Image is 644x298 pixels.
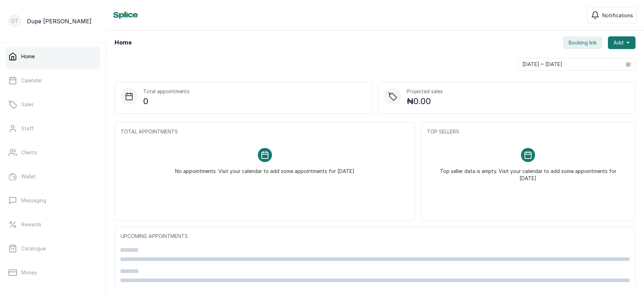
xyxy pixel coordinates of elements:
p: Sales [21,101,34,108]
p: No appointments. Visit your calendar to add some appointments for [DATE] [175,162,354,175]
p: Dupe [PERSON_NAME] [27,17,92,25]
p: Staff [21,125,34,132]
svg: calendar [626,62,631,67]
a: Catalogue [6,239,100,258]
a: Messaging [6,191,100,210]
p: Money [21,269,37,276]
p: Total appointments [143,88,190,95]
a: Clients [6,143,100,162]
p: 0 [143,95,190,108]
p: ₦0.00 [407,95,443,108]
span: Add [614,39,623,46]
input: Select date [518,58,622,70]
p: Top seller data is empty. Visit your calendar to add some appointments for [DATE] [435,162,621,182]
p: Rewards [21,221,41,228]
p: Home [21,53,35,60]
a: Staff [6,119,100,138]
h1: Home [115,38,132,47]
a: Calendar [6,71,100,90]
button: Notifications [587,7,637,23]
p: Projected sales [407,88,443,95]
a: Rewards [6,215,100,234]
span: Notifications [602,12,633,19]
a: Money [6,263,100,282]
a: Sales [6,95,100,114]
p: TOP SELLERS [427,128,630,135]
a: Wallet [6,167,100,186]
p: Wallet [21,173,36,180]
p: Messaging [21,197,46,204]
p: UPCOMING APPOINTMENTS [121,233,630,240]
p: TOTAL APPOINTMENTS [121,128,409,135]
button: Booking link [563,36,602,49]
p: Clients [21,149,37,156]
p: DT [11,18,18,25]
button: Add [608,36,636,49]
p: Calendar [21,77,42,84]
p: Catalogue [21,245,46,252]
a: Home [6,47,100,66]
span: Booking link [569,39,597,46]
